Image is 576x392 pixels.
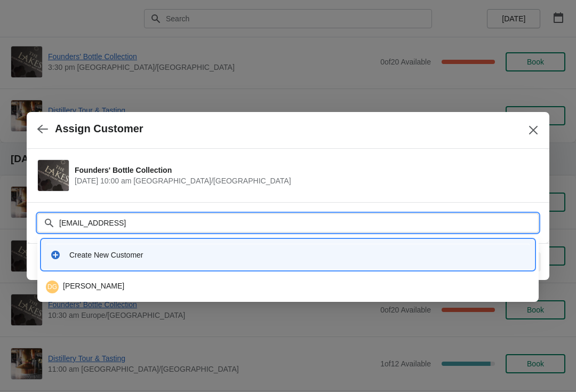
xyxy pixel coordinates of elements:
span: Duncan Graham [46,281,59,293]
button: Close [524,121,543,140]
div: Create New Customer [69,250,526,260]
text: DG [47,283,57,291]
img: Founders' Bottle Collection | | October 26 | 10:00 am Europe/London [38,160,69,191]
li: Duncan Graham [37,276,539,298]
span: Founders' Bottle Collection [75,165,533,175]
input: Search customer name or email [59,213,539,233]
div: [PERSON_NAME] [46,281,530,293]
span: [DATE] 10:00 am [GEOGRAPHIC_DATA]/[GEOGRAPHIC_DATA] [75,175,533,186]
h2: Assign Customer [55,123,143,135]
